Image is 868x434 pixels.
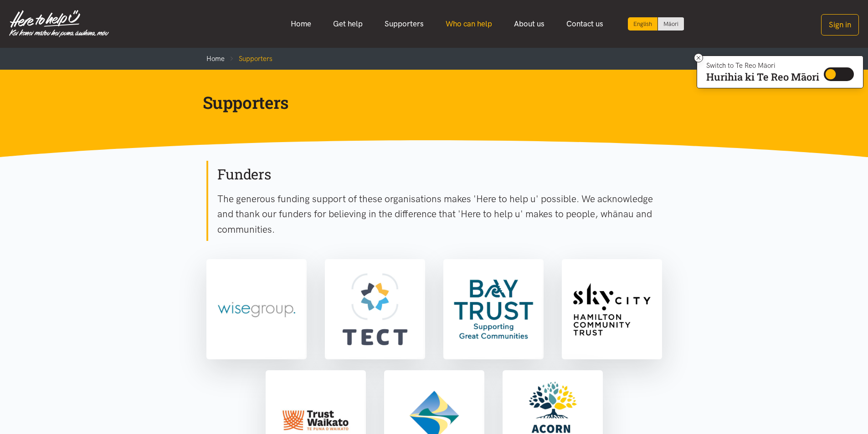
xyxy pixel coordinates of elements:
button: Sign in [821,14,859,36]
a: Supporters [374,14,435,34]
img: Home [9,10,109,37]
div: Current language [628,17,658,31]
img: Sky City Community Trust [564,261,660,357]
p: The generous funding support of these organisations makes 'Here to help u' possible. We acknowled... [217,191,662,237]
a: TECT [325,259,425,359]
h2: Funders [217,165,662,184]
div: Language toggle [628,17,684,31]
a: About us [503,14,555,34]
img: TECT [327,261,423,357]
a: Sky City Community Trust [562,259,662,359]
a: Wise Group [206,259,307,359]
img: Bay Trust [445,261,542,357]
a: Get help [322,14,374,34]
a: Switch to Te Reo Māori [658,17,684,31]
p: Hurihia ki Te Reo Māori [706,73,819,81]
img: Wise Group [208,261,305,357]
h1: Supporters [203,92,651,113]
a: Home [280,14,322,34]
a: Bay Trust [443,259,544,359]
p: Switch to Te Reo Māori [706,63,819,68]
a: Home [206,55,225,63]
li: Supporters [225,53,272,64]
a: Who can help [435,14,503,34]
a: Contact us [555,14,614,34]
